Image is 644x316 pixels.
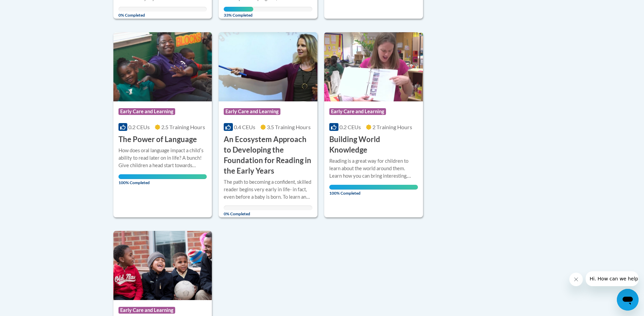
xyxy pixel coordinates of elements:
[586,271,639,286] iframe: Message from company
[113,32,212,217] a: Course LogoEarly Care and Learning0.2 CEUs2.5 Training Hours The Power of LanguageHow does oral l...
[118,307,175,314] span: Early Care and Learning
[113,32,212,101] img: Course Logo
[118,108,175,115] span: Early Care and Learning
[339,124,361,130] span: 0.2 CEUs
[113,231,212,300] img: Course Logo
[118,174,207,185] span: 100% Completed
[224,7,253,12] div: Your progress
[224,134,312,176] h3: An Ecosystem Approach to Developing the Foundation for Reading in the Early Years
[224,178,312,201] div: The path to becoming a confident, skilled reader begins very early in life- in fact, even before ...
[329,134,418,155] h3: Building World Knowledge
[617,289,639,311] iframe: Button to launch messaging window
[219,32,317,217] a: Course LogoEarly Care and Learning0.4 CEUs3.5 Training Hours An Ecosystem Approach to Developing ...
[329,108,386,115] span: Early Care and Learning
[267,124,311,130] span: 3.5 Training Hours
[118,174,207,179] div: Your progress
[224,108,280,115] span: Early Care and Learning
[329,185,418,190] div: Your progress
[118,134,197,145] h3: The Power of Language
[219,32,317,101] img: Course Logo
[4,5,55,10] span: Hi. How can we help?
[569,273,583,286] iframe: Close message
[118,147,207,169] div: How does oral language impact a childʹs ability to read later on in life? A bunch! Give children ...
[329,185,418,196] span: 100% Completed
[324,32,423,101] img: Course Logo
[324,32,423,217] a: Course LogoEarly Care and Learning0.2 CEUs2 Training Hours Building World KnowledgeReading is a g...
[329,157,418,180] div: Reading is a great way for children to learn about the world around them. Learn how you can bring...
[161,124,205,130] span: 2.5 Training Hours
[234,124,255,130] span: 0.4 CEUs
[128,124,150,130] span: 0.2 CEUs
[224,7,253,18] span: 33% Completed
[372,124,412,130] span: 2 Training Hours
